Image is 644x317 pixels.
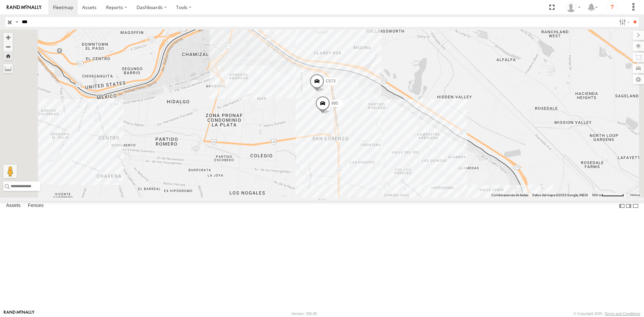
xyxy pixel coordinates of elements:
button: Escala del mapa: 500 m por 62 píxeles [590,193,626,198]
div: Irving Rodriguez [563,2,583,12]
label: Fences [24,201,47,211]
span: Datos del mapa ©2025 Google, INEGI [532,193,588,197]
a: Terms and Conditions [605,312,640,316]
label: Assets [3,201,24,211]
label: Measure [3,64,13,73]
label: Search Filter Options [616,17,631,27]
button: Arrastra al hombrecito al mapa para abrir Street View [3,165,17,178]
label: Search Query [14,17,19,27]
img: rand-logo.svg [7,5,42,10]
button: Zoom in [3,33,13,42]
label: Map Settings [633,75,644,84]
span: C573 [326,78,335,83]
div: © Copyright 2025 - [574,312,640,316]
label: Hide Summary Table [632,201,639,211]
span: 500 m [592,193,602,197]
label: Dock Summary Table to the Left [619,201,625,211]
span: 995 [331,101,338,106]
i: ? [607,2,618,13]
button: Zoom Home [3,51,13,60]
a: Términos [630,194,640,197]
label: Dock Summary Table to the Right [625,201,632,211]
a: Visit our Website [4,310,35,317]
div: Version: 305.00 [291,312,317,316]
button: Zoom out [3,42,13,51]
button: Combinaciones de teclas [491,193,528,198]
